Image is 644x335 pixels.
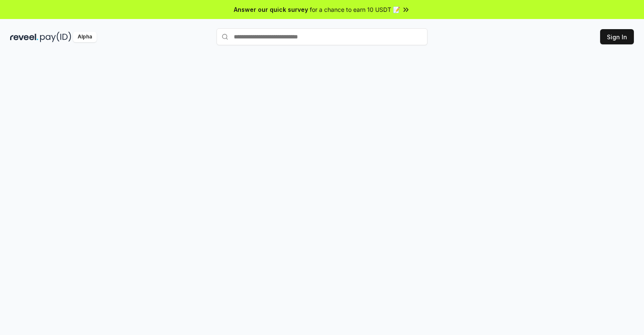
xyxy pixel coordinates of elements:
[40,32,71,42] img: pay_id
[600,29,634,44] button: Sign In
[234,5,308,14] span: Answer our quick survey
[10,32,38,42] img: reveel_dark
[310,5,400,14] span: for a chance to earn 10 USDT 📝
[73,32,97,42] div: Alpha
